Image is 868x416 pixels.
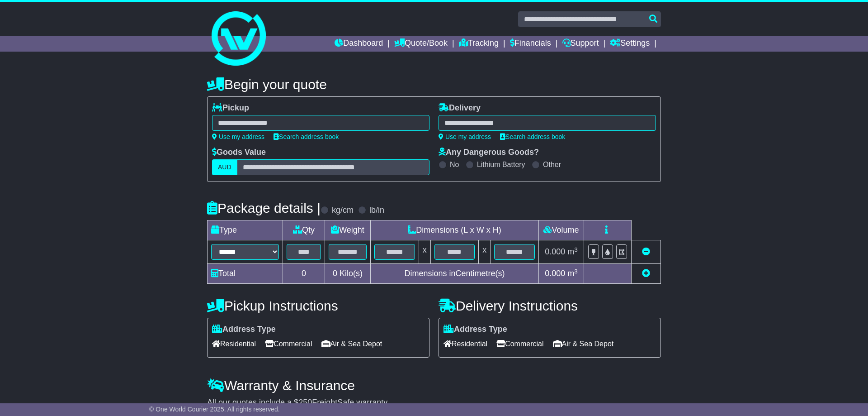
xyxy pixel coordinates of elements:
span: Residential [212,337,256,351]
td: Dimensions (L x W x H) [370,220,538,240]
h4: Package details | [207,201,321,215]
span: Commercial [496,337,543,351]
span: Commercial [265,337,312,351]
span: 0.000 [545,269,565,278]
a: Settings [610,36,650,52]
a: Use my address [439,133,491,140]
label: Lithium Battery [477,160,525,169]
h4: Begin your quote [207,77,661,92]
h4: Delivery Instructions [439,298,661,313]
td: Total [208,264,283,284]
label: Delivery [439,103,481,113]
span: 0 [333,269,337,278]
a: Tracking [459,36,499,52]
td: Kilo(s) [325,264,371,284]
a: Remove this item [642,247,650,256]
label: Pickup [212,103,249,113]
div: All our quotes include a $ FreightSafe warranty. [207,398,661,408]
td: x [419,240,430,264]
sup: 3 [574,246,578,253]
a: Search address book [274,133,339,140]
a: Quote/Book [394,36,448,52]
span: Residential [443,337,487,351]
td: Type [208,220,283,240]
td: Volume [538,220,584,240]
td: x [479,240,491,264]
a: Dashboard [335,36,383,52]
label: No [450,160,459,169]
span: 250 [298,398,312,407]
a: Support [562,36,599,52]
label: Any Dangerous Goods? [439,148,539,158]
label: Address Type [443,325,507,335]
td: Qty [283,220,325,240]
sup: 3 [574,268,578,275]
span: Air & Sea Depot [553,337,614,351]
span: 0.000 [545,247,565,256]
td: 0 [283,264,325,284]
h4: Pickup Instructions [207,298,429,313]
a: Search address book [500,133,565,140]
td: Dimensions in Centimetre(s) [370,264,538,284]
label: lb/in [369,206,384,215]
label: kg/cm [332,206,354,215]
a: Use my address [212,133,264,140]
h4: Warranty & Insurance [207,378,661,393]
label: AUD [212,159,237,175]
span: Air & Sea Depot [321,337,382,351]
a: Financials [510,36,551,52]
label: Address Type [212,325,276,335]
label: Other [543,160,561,169]
a: Add new item [642,269,650,278]
span: © One World Courier 2025. All rights reserved. [149,406,280,413]
td: Weight [325,220,371,240]
span: m [567,269,578,278]
span: m [567,247,578,256]
label: Goods Value [212,148,266,158]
